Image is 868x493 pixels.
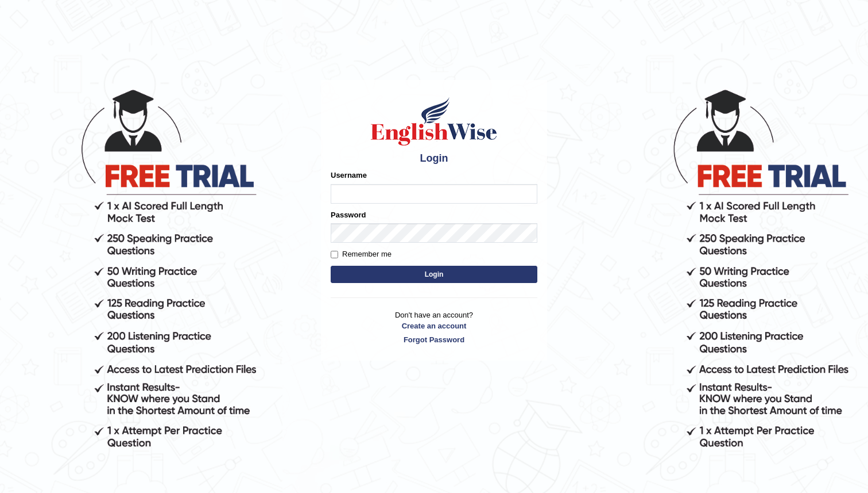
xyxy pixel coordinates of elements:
label: Username [331,170,367,181]
a: Create an account [331,320,537,331]
label: Password [331,209,366,220]
label: Remember me [331,249,392,260]
img: Logo of English Wise sign in for intelligent practice with AI [369,95,499,147]
input: Remember me [331,251,338,258]
button: Login [331,266,537,283]
h4: Login [331,153,537,165]
p: Don't have an account? [331,309,537,345]
a: Forgot Password [331,334,537,345]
